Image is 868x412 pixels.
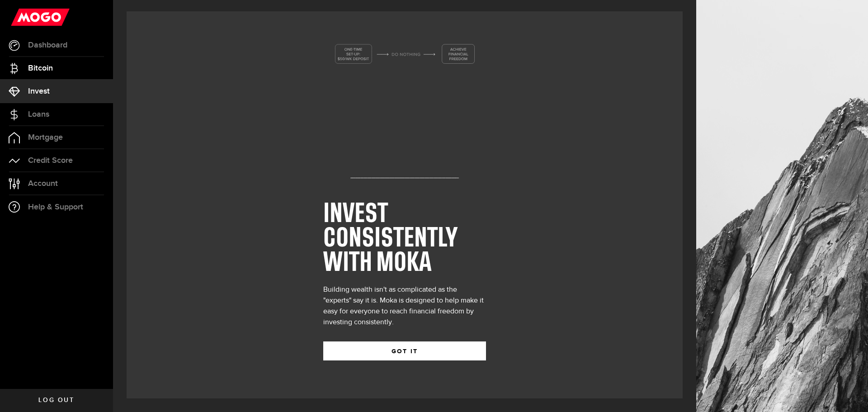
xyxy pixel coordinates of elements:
span: Help & Support [28,203,83,211]
span: Invest [28,87,50,95]
span: Mortgage [28,133,63,142]
span: Credit Score [28,156,73,165]
h1: INVEST CONSISTENTLY WITH MOKA [323,202,486,275]
span: Bitcoin [28,64,53,72]
span: Dashboard [28,41,67,49]
span: Loans [28,110,49,118]
button: GOT IT [323,341,486,360]
button: Open LiveChat chat widget [7,4,34,31]
span: Account [28,180,58,188]
span: Log out [38,397,74,403]
div: Building wealth isn't as complicated as the "experts" say it is. Moka is designed to help make it... [323,284,486,328]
